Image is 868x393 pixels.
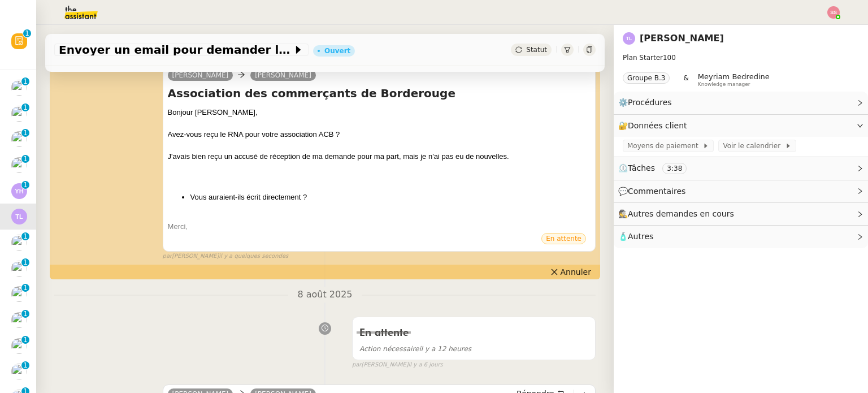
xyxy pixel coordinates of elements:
[21,336,29,344] nz-badge-sup: 1
[21,129,29,137] nz-badge-sup: 1
[11,364,27,379] img: users%2FC9SBsJ0duuaSgpQFj5LgoEX8n0o2%2Favatar%2Fec9d51b8-9413-4189-adfb-7be4d8c96a3c
[352,360,362,370] span: par
[628,98,672,107] span: Procédures
[25,29,29,40] p: 1
[21,155,29,163] nz-badge-sup: 1
[23,155,28,165] p: 1
[23,336,28,346] p: 1
[662,163,687,174] nz-tag: 3:38
[618,209,739,218] span: 🕵️
[11,286,27,302] img: users%2FXPWOVq8PDVf5nBVhDcXguS2COHE3%2Favatar%2F3f89dc26-16aa-490f-9632-b2fdcfc735a1
[618,187,691,196] span: 💬
[23,181,28,191] p: 1
[21,103,29,111] nz-badge-sup: 1
[11,131,27,147] img: users%2FCk7ZD5ubFNWivK6gJdIkoi2SB5d2%2Favatar%2F3f84dbb7-4157-4842-a987-fca65a8b7a9a
[614,180,868,202] div: 💬Commentaires
[628,121,687,130] span: Données client
[21,284,29,292] nz-badge-sup: 1
[628,187,685,196] span: Commentaires
[168,221,591,232] div: Merci,
[409,360,443,370] span: il y a 6 jours
[23,129,28,139] p: 1
[168,85,591,101] h4: Association des commerçants de Borderouge
[352,360,443,370] small: [PERSON_NAME]
[618,119,692,132] span: 🔐
[21,361,29,369] nz-badge-sup: 1
[623,72,670,84] nz-tag: Groupe B.3
[11,261,27,277] img: users%2FSoHiyPZ6lTh48rkksBJmVXB4Fxh1%2Favatar%2F784cdfc3-6442-45b8-8ed3-42f1cc9271a4
[827,6,840,19] img: svg
[21,258,29,266] nz-badge-sup: 1
[640,33,724,44] a: [PERSON_NAME]
[698,72,770,81] span: Meyriam Bedredine
[628,163,655,172] span: Tâches
[526,46,547,54] span: Statut
[11,157,27,173] img: users%2FC9SBsJ0duuaSgpQFj5LgoEX8n0o2%2Favatar%2Fec9d51b8-9413-4189-adfb-7be4d8c96a3c
[219,252,288,261] span: il y a quelques secondes
[11,235,27,251] img: users%2FC9SBsJ0duuaSgpQFj5LgoEX8n0o2%2Favatar%2Fec9d51b8-9413-4189-adfb-7be4d8c96a3c
[163,252,172,261] span: par
[723,140,784,152] span: Voir le calendrier
[628,209,734,218] span: Autres demandes en cours
[23,232,28,243] p: 1
[623,54,663,62] span: Plan Starter
[250,70,316,80] a: [PERSON_NAME]
[561,266,591,278] span: Annuler
[59,44,293,55] span: Envoyer un email pour demander le numéro RNA
[614,92,868,114] div: ⚙️Procédures
[11,80,27,96] img: users%2FC9SBsJ0duuaSgpQFj5LgoEX8n0o2%2Favatar%2Fec9d51b8-9413-4189-adfb-7be4d8c96a3c
[23,361,28,372] p: 1
[23,29,31,37] nz-badge-sup: 1
[546,266,596,278] button: Annuler
[23,284,28,294] p: 1
[614,157,868,179] div: ⏲️Tâches 3:38
[168,151,591,162] div: J'avais bien reçu un accusé de réception de ma demande pour ma part, mais je n'ai pas eu de nouve...
[359,345,419,353] span: Action nécessaire
[11,312,27,328] img: users%2FC9SBsJ0duuaSgpQFj5LgoEX8n0o2%2Favatar%2Fec9d51b8-9413-4189-adfb-7be4d8c96a3c
[11,338,27,354] img: users%2FSoHiyPZ6lTh48rkksBJmVXB4Fxh1%2Favatar%2F784cdfc3-6442-45b8-8ed3-42f1cc9271a4
[618,163,696,172] span: ⏲️
[21,310,29,318] nz-badge-sup: 1
[11,106,27,122] img: users%2FC9SBsJ0duuaSgpQFj5LgoEX8n0o2%2Favatar%2Fec9d51b8-9413-4189-adfb-7be4d8c96a3c
[683,72,688,87] span: &
[698,72,770,87] app-user-label: Knowledge manager
[618,96,677,109] span: ⚙️
[623,32,635,45] img: svg
[23,310,28,320] p: 1
[11,209,27,224] img: svg
[618,232,653,241] span: 🧴
[21,181,29,189] nz-badge-sup: 1
[359,328,409,338] span: En attente
[627,140,702,152] span: Moyens de paiement
[546,235,581,243] span: En attente
[698,81,750,88] span: Knowledge manager
[23,103,28,114] p: 1
[163,252,289,261] small: [PERSON_NAME]
[168,129,591,140] div: Avez-vous reçu le RNA pour votre association ACB ?
[614,226,868,248] div: 🧴Autres
[614,115,868,137] div: 🔐Données client
[11,183,27,199] img: svg
[628,232,653,241] span: Autres
[359,345,471,353] span: il y a 12 heures
[168,70,233,80] a: [PERSON_NAME]
[168,107,591,118] div: Bonjour [PERSON_NAME],
[21,77,29,85] nz-badge-sup: 1
[23,258,28,269] p: 1
[663,54,676,62] span: 100
[614,203,868,225] div: 🕵️Autres demandes en cours
[21,232,29,240] nz-badge-sup: 1
[324,47,350,54] div: Ouvert
[190,192,591,203] li: Vous auraient-ils écrit directement ?
[288,287,361,303] span: 8 août 2025
[23,77,28,88] p: 1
